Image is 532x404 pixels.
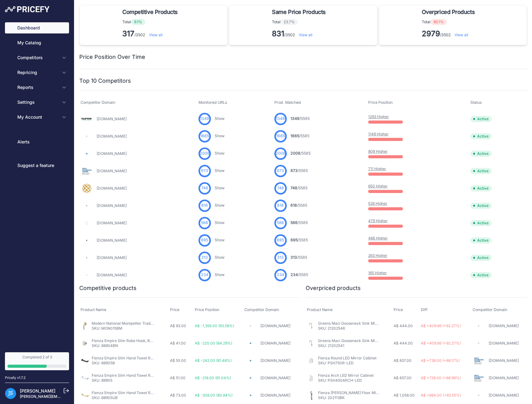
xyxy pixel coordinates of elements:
[277,220,284,226] span: 586
[5,82,69,93] button: Reports
[272,29,284,38] strong: 831
[276,133,285,139] span: 1665
[170,358,186,363] span: A$ 55.00
[215,255,225,260] a: Show
[97,169,127,173] a: [DOMAIN_NAME]
[97,273,127,277] a: [DOMAIN_NAME]
[274,100,301,105] span: Prod. Matched
[470,185,492,191] span: Active
[149,33,163,37] a: View all
[281,19,298,25] span: 23.7%
[122,29,134,38] strong: 317
[195,307,219,312] span: Price Position
[470,203,492,209] span: Active
[5,22,69,33] a: Dashboard
[394,307,403,312] span: Price
[215,272,225,277] a: Show
[318,338,408,343] a: Greens Maci Gooseneck Sink Mixer Brushed Nickel
[470,116,492,122] span: Active
[277,255,284,261] span: 313
[7,355,67,360] div: Completed 2 of 3
[422,29,440,38] strong: 2979
[368,166,386,171] a: 711 Higher
[20,394,115,399] a: [PERSON_NAME][EMAIL_ADDRESS][DOMAIN_NAME]
[215,186,225,190] a: Show
[277,185,284,191] span: 748
[201,255,208,261] span: 313
[215,116,225,121] a: Show
[299,33,312,37] a: View all
[290,255,307,260] a: 313/5585
[201,237,208,243] span: 695
[17,99,58,105] span: Settings
[5,136,69,147] a: Alerts
[200,116,209,122] span: 1349
[290,186,297,190] span: 748
[290,203,307,208] a: 618/5585
[215,168,225,173] a: Show
[290,255,297,260] span: 313
[97,151,127,156] a: [DOMAIN_NAME]
[368,218,388,223] a: 479 Higher
[368,132,389,136] a: 1149 Higher
[318,321,407,326] a: Greens Maci Gooseneck Sink Mixer Brushed Brass
[430,19,447,25] span: 85.1%
[306,284,361,292] h2: Overpriced products
[122,29,180,39] p: /3502
[307,307,333,312] span: Product Name
[201,168,208,174] span: 873
[489,323,519,328] a: [DOMAIN_NAME]
[470,168,492,174] span: Active
[170,375,185,380] span: A$ 51.00
[290,134,299,138] span: 1665
[20,388,55,393] a: [PERSON_NAME]
[368,149,388,154] a: 809 Higher
[5,67,69,78] button: Repricing
[92,321,255,326] a: Modern National Montpellier Traditional Federation Hand Shower Piece Brushed Bronze Gold
[276,151,286,156] span: 2008
[244,307,279,312] span: Competitor Domain
[470,133,492,139] span: Active
[17,114,58,120] span: My Account
[470,100,482,105] span: Status
[489,358,519,363] a: [DOMAIN_NAME]
[422,8,475,16] span: Overpriced Products
[421,375,461,380] span: A$ +728.00 (+86.98%)
[92,361,154,366] p: SKU: 88905B
[318,378,374,383] p: SKU: PSH450ARCH-LED
[201,203,208,209] span: 618
[290,220,298,225] span: 586
[277,237,284,243] span: 695
[394,375,412,380] span: A$ 837.00
[97,116,127,121] a: [DOMAIN_NAME]
[290,168,298,173] span: 873
[215,203,225,208] a: Show
[290,116,299,121] span: 1349
[215,238,225,242] a: Show
[92,356,177,360] a: Fienza Empire Slim Hand Towel Rail, Matte Black
[290,203,297,208] span: 618
[260,323,290,328] a: [DOMAIN_NAME]
[272,19,328,25] p: Total
[368,100,393,105] span: Price Position
[5,97,69,108] button: Settings
[290,272,298,277] span: 234
[290,151,300,156] span: 2008
[422,29,477,39] p: /3502
[421,358,460,363] span: A$ +738.00 (+88.17%)
[5,22,69,345] nav: Sidebar
[97,203,127,208] a: [DOMAIN_NAME]
[277,168,284,174] span: 873
[17,55,58,61] span: Competitors
[470,237,492,244] span: Active
[318,373,374,378] a: Fienza Arch LED Mirror Cabinet
[97,238,127,243] a: [DOMAIN_NAME]
[215,151,225,156] a: Show
[92,343,154,348] p: SKU: 88904BN
[260,393,290,397] a: [DOMAIN_NAME]
[195,341,232,345] span: A$ -220.00 (84.29%)
[5,37,69,48] a: My Catalog
[290,186,307,190] a: 748/5585
[81,100,115,105] span: Competitor Domain
[421,393,461,397] span: A$ +884.00 (+83.55%)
